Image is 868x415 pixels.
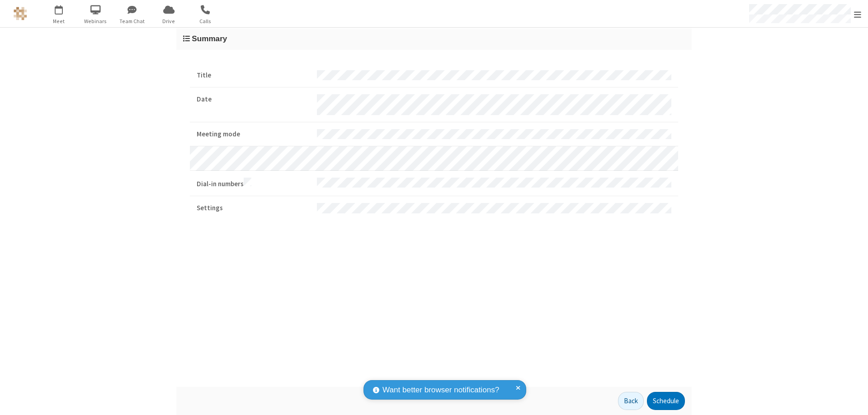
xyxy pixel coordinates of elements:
span: Calls [189,17,222,25]
strong: Settings [197,203,310,213]
span: Webinars [79,17,113,25]
span: Meet [42,17,76,25]
img: QA Selenium DO NOT DELETE OR CHANGE [14,7,27,20]
strong: Meeting mode [197,129,310,140]
strong: Dial-in numbers [197,178,310,189]
button: Schedule [647,392,685,410]
span: Team Chat [115,17,149,25]
span: Summary [192,34,227,43]
iframe: Chat [845,391,861,409]
button: Back [618,392,644,410]
strong: Title [197,70,310,81]
strong: Date [197,94,310,105]
span: Drive [152,17,186,25]
span: Want better browser notifications? [382,384,499,396]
